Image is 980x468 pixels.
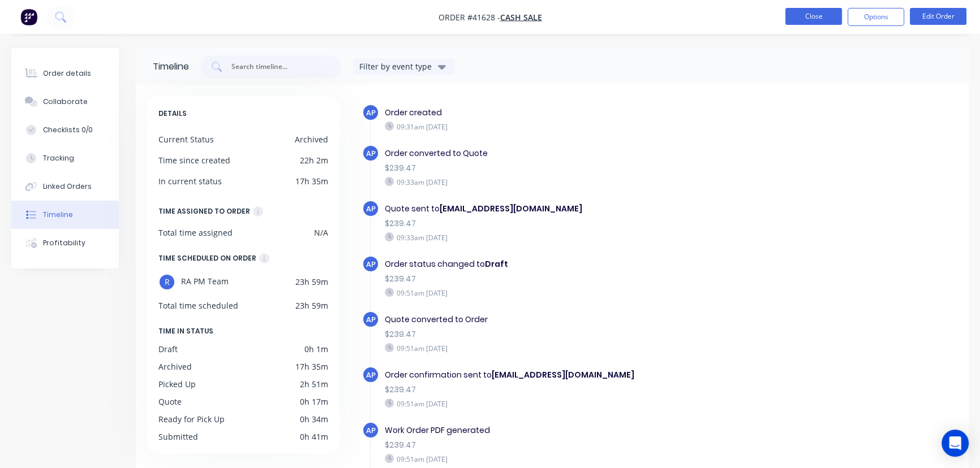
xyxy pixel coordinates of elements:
[366,370,376,380] span: AP
[385,398,753,409] div: 09:51am [DATE]
[440,203,582,214] b: [EMAIL_ADDRESS][DOMAIN_NAME]
[385,384,753,396] div: $239.47
[11,201,119,229] button: Timeline
[158,274,175,291] div: R
[295,175,328,187] div: 17h 35m
[43,181,92,192] div: Linked Orders
[300,154,328,166] div: 22h 2m
[158,413,225,425] div: Ready for Pick Up
[11,172,119,201] button: Linked Orders
[295,133,328,145] div: Archived
[385,162,753,174] div: $239.47
[230,61,324,72] input: Search timeline...
[353,58,455,75] button: Filter by event type
[366,259,376,270] span: AP
[385,232,753,242] div: 09:33am [DATE]
[385,218,753,229] div: $239.47
[385,328,753,340] div: $239.47
[43,153,74,163] div: Tracking
[385,203,753,215] div: Quote sent to
[485,258,508,270] b: Draft
[366,203,376,214] span: AP
[385,148,753,159] div: Order converted to Quote
[158,133,214,145] div: Current Status
[500,12,542,23] a: CASH SALE
[385,314,753,326] div: Quote converted to Order
[295,361,328,372] div: 17h 35m
[785,8,842,25] button: Close
[366,148,376,159] span: AP
[158,227,233,239] div: Total time assigned
[158,431,198,443] div: Submitted
[158,378,196,390] div: Picked Up
[385,424,753,436] div: Work Order PDF generated
[385,273,753,285] div: $239.47
[300,413,328,425] div: 0h 34m
[295,300,328,311] div: 23h 59m
[158,343,178,355] div: Draft
[942,430,969,457] div: Open Intercom Messenger
[359,60,435,72] div: Filter by event type
[158,175,222,187] div: In current status
[158,396,182,408] div: Quote
[366,314,376,325] span: AP
[366,107,376,118] span: AP
[385,122,753,132] div: 09:31am [DATE]
[181,274,229,291] span: RA PM Team
[11,59,119,88] button: Order details
[158,205,250,218] div: TIME ASSIGNED TO ORDER
[300,431,328,443] div: 0h 41m
[43,68,91,79] div: Order details
[385,107,753,119] div: Order created
[43,210,73,220] div: Timeline
[158,154,230,166] div: Time since created
[848,8,904,26] button: Options
[43,97,88,107] div: Collaborate
[11,229,119,257] button: Profitability
[158,252,256,265] div: TIME SCHEDULED ON ORDER
[385,369,753,381] div: Order confirmation sent to
[158,325,213,337] span: TIME IN STATUS
[385,177,753,187] div: 09:33am [DATE]
[20,8,37,25] img: Factory
[910,8,966,25] button: Edit Order
[385,454,753,464] div: 09:51am [DATE]
[385,439,753,451] div: $239.47
[492,369,634,380] b: [EMAIL_ADDRESS][DOMAIN_NAME]
[385,258,753,270] div: Order status changed to
[385,288,753,298] div: 09:51am [DATE]
[295,274,328,291] div: 23h 59m
[439,12,500,23] span: Order #41628 -
[11,144,119,172] button: Tracking
[158,361,192,372] div: Archived
[300,396,328,408] div: 0h 17m
[11,88,119,116] button: Collaborate
[385,343,753,353] div: 09:51am [DATE]
[304,343,328,355] div: 0h 1m
[300,378,328,390] div: 2h 51m
[158,107,187,120] span: DETAILS
[153,60,189,73] div: Timeline
[43,238,85,248] div: Profitability
[158,300,238,311] div: Total time scheduled
[43,125,93,135] div: Checklists 0/0
[11,116,119,144] button: Checklists 0/0
[366,425,376,436] span: AP
[314,227,328,239] div: N/A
